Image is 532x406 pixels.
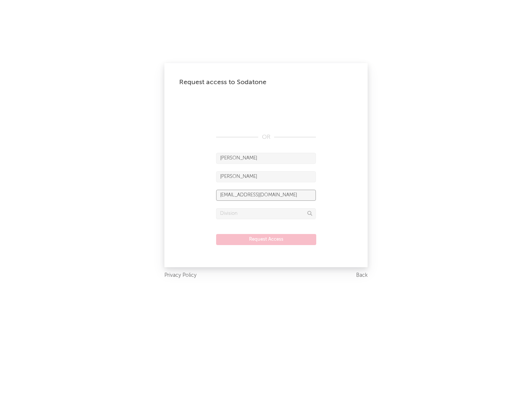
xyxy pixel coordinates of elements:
[179,78,353,87] div: Request access to Sodatone
[216,190,316,201] input: Email
[216,208,316,219] input: Division
[164,271,197,280] a: Privacy Policy
[216,234,316,245] button: Request Access
[356,271,368,280] a: Back
[216,133,316,142] div: OR
[216,171,316,182] input: Last Name
[216,153,316,164] input: First Name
